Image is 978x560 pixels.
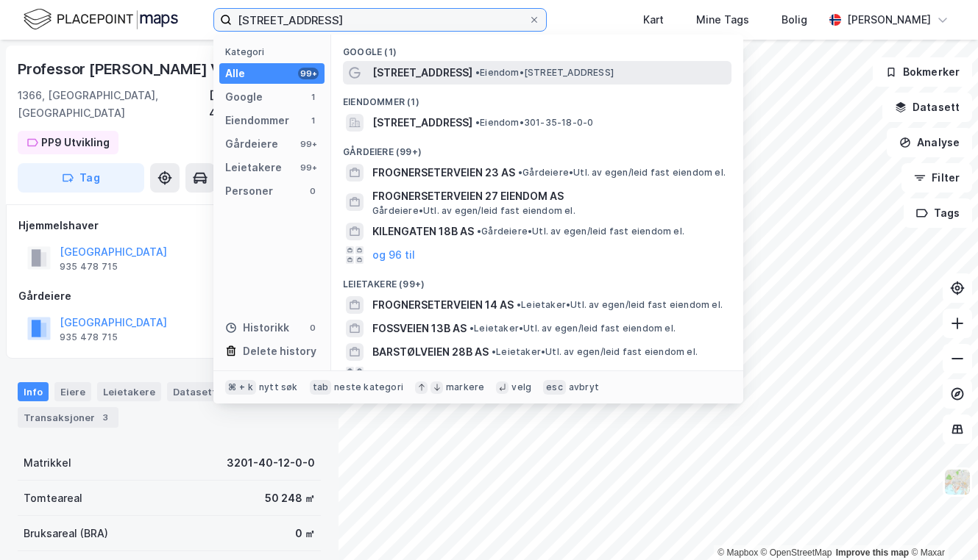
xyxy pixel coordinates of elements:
span: Gårdeiere • Utl. av egen/leid fast eiendom el. [372,205,575,217]
div: 3201-40-12-0-0 [227,454,315,472]
span: FROGNERSETERVEIEN 14 AS [372,296,514,314]
span: [STREET_ADDRESS] [372,64,472,82]
div: 935 478 715 [60,261,118,273]
div: Bolig [782,11,807,29]
span: • [477,226,481,237]
button: Analyse [887,128,972,157]
div: 99+ [298,138,319,150]
div: Matrikkel [24,454,71,472]
div: Personer [225,182,273,200]
span: KILENGATEN 18B AS [372,223,474,240]
span: Eiendom • [STREET_ADDRESS] [475,67,614,79]
div: esc [543,380,566,395]
div: Hjemmelshaver [18,217,320,234]
div: Leietakere (99+) [331,267,743,293]
a: Improve this map [836,548,909,558]
span: • [492,346,496,357]
a: Mapbox [717,548,758,558]
span: [STREET_ADDRESS] [372,114,472,132]
div: 0 [307,322,319,334]
div: Bruksareal (BRA) [24,525,108,542]
div: velg [511,381,531,393]
div: 1 [307,91,319,103]
div: ⌘ + k [225,380,256,395]
span: FROGNERSETERVEIEN 27 EIENDOM AS [372,187,726,205]
div: Tomteareal [24,489,82,507]
button: Bokmerker [873,57,972,87]
span: • [518,167,522,178]
div: markere [446,381,484,393]
div: 1366, [GEOGRAPHIC_DATA], [GEOGRAPHIC_DATA] [18,87,209,122]
div: Leietakere [97,382,161,401]
iframe: Chat Widget [904,489,978,560]
span: Gårdeiere • Utl. av egen/leid fast eiendom el. [477,226,684,237]
div: Datasett [167,382,222,401]
button: Tag [18,163,144,193]
span: Leietaker • Utl. av egen/leid fast eiendom el. [517,299,723,311]
span: • [517,299,521,310]
button: Datasett [882,93,972,122]
div: Gårdeiere [18,287,320,305]
div: Transaksjoner [18,407,118,428]
div: 50 248 ㎡ [265,489,315,507]
div: Historikk [225,319,289,337]
div: Professor [PERSON_NAME] Vei 28 [18,57,257,81]
button: Filter [901,163,972,193]
img: logo.f888ab2527a4732fd821a326f86c7f29.svg [24,7,178,32]
span: Gårdeiere • Utl. av egen/leid fast eiendom el. [518,167,726,179]
div: Google [225,88,263,106]
div: [PERSON_NAME] [847,11,931,29]
div: tab [310,380,332,395]
div: Delete history [243,342,316,360]
span: • [475,117,480,128]
div: Eiendommer (1) [331,85,743,111]
button: og 96 til [372,246,415,264]
div: 1 [307,115,319,126]
div: Gårdeiere (99+) [331,134,743,161]
div: Mine Tags [696,11,749,29]
div: Google (1) [331,35,743,61]
div: Eiere [54,382,91,401]
input: Søk på adresse, matrikkel, gårdeiere, leietakere eller personer [232,9,528,31]
div: 3 [98,410,113,425]
div: Alle [225,65,245,82]
div: 99+ [298,68,319,79]
div: Leietakere [225,159,282,176]
div: 0 [307,185,319,197]
div: nytt søk [259,381,298,393]
div: 99+ [298,162,319,173]
div: 0 ㎡ [295,525,315,542]
div: Info [18,382,49,401]
div: [GEOGRAPHIC_DATA], 40/12 [209,87,321,122]
div: Kategori [225,46,325,57]
button: Tags [904,198,972,228]
span: BARSTØLVEIEN 28B AS [372,343,489,361]
div: Gårdeiere [225,135,278,153]
button: og 96 til [372,367,415,384]
div: Eiendommer [225,112,289,129]
span: FROGNERSETERVEIEN 23 AS [372,164,515,182]
span: • [469,323,474,334]
div: avbryt [569,381,599,393]
div: 935 478 715 [60,331,118,343]
div: Kart [643,11,664,29]
span: Leietaker • Utl. av egen/leid fast eiendom el. [469,323,676,334]
a: OpenStreetMap [761,548,832,558]
span: • [475,67,480,78]
img: Z [943,468,971,496]
span: Leietaker • Utl. av egen/leid fast eiendom el. [492,346,698,358]
span: Eiendom • 301-35-18-0-0 [475,117,593,129]
div: neste kategori [334,381,403,393]
span: FOSSVEIEN 13B AS [372,320,467,337]
div: PP9 Utvikling [41,134,110,151]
